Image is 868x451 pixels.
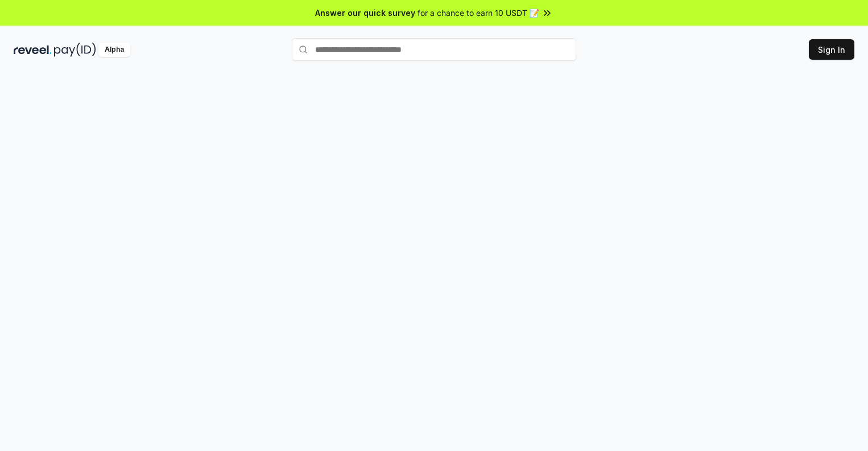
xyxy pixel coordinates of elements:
[54,43,96,57] img: pay_id
[418,7,539,19] span: for a chance to earn 10 USDT 📝
[315,7,415,19] span: Answer our quick survey
[14,43,52,57] img: reveel_dark
[809,39,854,60] button: Sign In
[98,43,130,57] div: Alpha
